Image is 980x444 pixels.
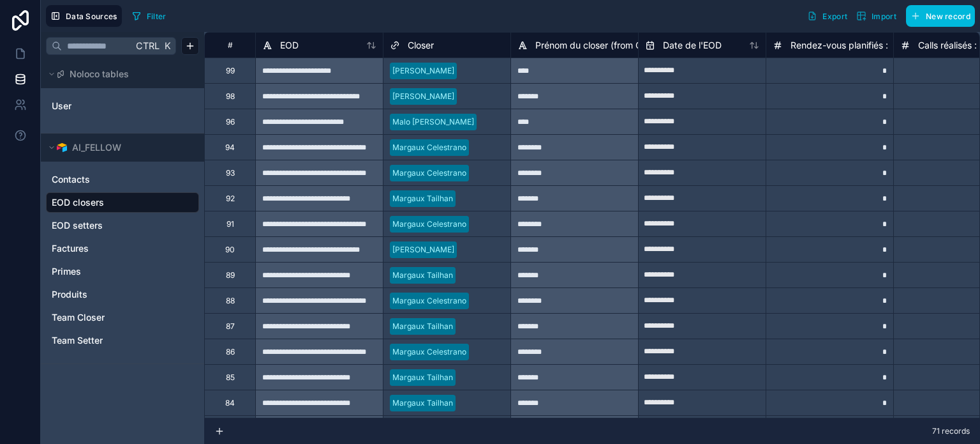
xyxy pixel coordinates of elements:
[926,11,970,21] span: New record
[226,117,235,127] div: 96
[52,288,87,301] span: Produits
[46,5,122,27] button: Data Sources
[901,5,975,27] a: New record
[46,192,199,213] div: EOD closers
[226,347,235,357] div: 86
[392,244,454,256] div: [PERSON_NAME]
[46,261,199,282] div: Primes
[52,311,105,324] span: Team Closer
[46,284,199,305] div: Produits
[46,65,191,83] button: Noloco tables
[57,142,67,153] img: Airtable Logo
[70,68,129,80] span: Noloco tables
[392,193,453,204] div: Margaux Tailhan
[52,100,71,112] span: User
[52,100,191,112] a: User
[72,141,121,154] span: AI_FELLOW
[535,39,665,52] span: Prénom du closer (from Closer)
[803,5,852,27] button: Export
[932,426,970,436] span: 71 records
[46,139,191,157] button: Airtable LogoAI_FELLOW
[46,169,199,190] div: Contacts
[163,42,172,50] span: K
[225,398,235,408] div: 84
[226,321,235,332] div: 87
[52,288,191,301] a: Produits
[46,307,199,328] div: Team Closer
[392,91,454,102] div: [PERSON_NAME]
[52,242,89,255] span: Factures
[46,330,199,351] div: Team Setter
[226,168,235,178] div: 93
[135,38,161,54] span: Ctrl
[392,372,453,383] div: Margaux Tailhan
[52,219,103,232] span: EOD setters
[392,346,466,358] div: Margaux Celestrano
[872,11,896,21] span: Import
[392,270,453,281] div: Margaux Tailhan
[392,397,453,409] div: Margaux Tailhan
[408,39,434,52] span: Closer
[46,96,199,116] div: User
[46,215,199,236] div: EOD setters
[906,5,975,27] button: New record
[52,219,191,232] a: EOD setters
[225,245,235,255] div: 90
[392,65,454,77] div: [PERSON_NAME]
[392,116,474,128] div: Malo [PERSON_NAME]
[791,39,888,52] span: Rendez-vous planifiés :
[52,196,104,209] span: EOD closers
[214,40,246,50] div: #
[226,270,235,280] div: 89
[392,142,466,153] div: Margaux Celestrano
[822,11,847,21] span: Export
[52,173,191,186] a: Contacts
[392,167,466,179] div: Margaux Celestrano
[392,295,466,307] div: Margaux Celestrano
[280,39,299,52] span: EOD
[663,39,722,52] span: Date de l'EOD
[225,142,235,153] div: 94
[918,39,977,52] span: Calls réalisés :
[226,296,235,306] div: 88
[127,6,171,26] button: Filter
[392,218,466,230] div: Margaux Celestrano
[392,321,453,332] div: Margaux Tailhan
[52,173,90,186] span: Contacts
[226,194,235,204] div: 92
[52,196,191,209] a: EOD closers
[226,91,235,102] div: 98
[66,11,117,21] span: Data Sources
[226,219,234,229] div: 91
[46,238,199,259] div: Factures
[147,11,167,21] span: Filter
[852,5,901,27] button: Import
[52,242,191,255] a: Factures
[52,265,191,278] a: Primes
[52,311,191,324] a: Team Closer
[52,334,103,347] span: Team Setter
[226,66,235,76] div: 99
[52,334,191,347] a: Team Setter
[52,265,81,278] span: Primes
[226,372,235,383] div: 85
